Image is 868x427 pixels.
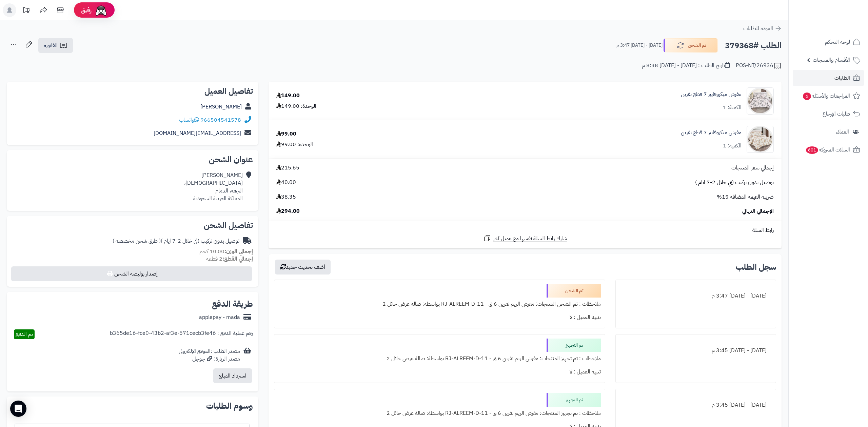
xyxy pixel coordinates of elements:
[695,179,774,186] span: توصيل بدون تركيب (في خلال 2-7 ايام )
[154,129,241,137] a: [EMAIL_ADDRESS][DOMAIN_NAME]
[276,164,299,172] span: 215.65
[179,347,240,363] div: مصدر الطلب :الموقع الإلكتروني
[44,41,58,49] span: الفاتورة
[276,102,316,110] div: الوحدة: 149.00
[276,130,296,138] div: 99.00
[743,24,782,33] a: العودة للطلبات
[224,247,253,256] strong: إجمالي الوزن:
[213,368,252,383] button: استرداد المبلغ
[199,313,240,321] div: applepay - mada
[493,235,567,243] span: شارك رابط السلة نفسها مع عميل آخر
[805,145,850,155] span: السلات المتروكة
[747,126,773,153] img: 1752908587-1-90x90.jpg
[717,193,774,201] span: ضريبة القيمة المضافة 15%
[276,92,300,100] div: 149.00
[736,62,782,70] div: POS-NT/26936
[278,311,601,324] div: تنبيه العميل : لا
[620,289,772,303] div: [DATE] - [DATE] 3:47 م
[483,234,567,243] a: شارك رابط السلة نفسها مع عميل آخر
[276,193,296,201] span: 38.35
[725,39,782,53] h2: الطلب #379368
[12,156,253,164] h2: عنوان الشحن
[271,226,779,234] div: رابط السلة
[278,407,601,420] div: ملاحظات : تم تجهيز المنتجات: مفرش الريم نفرين 6 ق - RJ-ALREEM-D-11 بواسطة: صالة عرض حائل 2
[723,104,742,111] div: الكمية: 1
[742,207,774,215] span: الإجمالي النهائي
[200,116,241,124] a: 966504541578
[793,34,864,50] a: لوحة التحكم
[806,146,818,154] span: 601
[834,73,850,83] span: الطلبات
[616,42,663,49] small: [DATE] - [DATE] 3:47 م
[681,129,742,137] a: مفرش ميكروفايبر 7 قطع نفرين
[731,164,774,172] span: إجمالي سعر المنتجات
[836,127,849,137] span: العملاء
[803,93,811,100] span: 6
[793,88,864,104] a: المراجعات والأسئلة6
[547,393,601,407] div: تم التجهيز
[747,87,773,115] img: 1752059547-1-90x90.jpg
[16,330,33,338] span: تم الدفع
[793,70,864,86] a: الطلبات
[18,3,35,19] a: تحديثات المنصة
[222,255,253,263] strong: إجمالي القطع:
[278,298,601,311] div: ملاحظات : تم الشحن المنتجات: مفرش الريم نفرين 6 ق - RJ-ALREEM-D-11 بواسطة: صالة عرض حائل 2
[813,55,850,65] span: الأقسام والمنتجات
[275,260,331,274] button: أضف تحديث جديد
[12,87,253,95] h2: تفاصيل العميل
[822,17,862,32] img: logo-2.png
[743,24,773,33] span: العودة للطلبات
[642,62,730,69] div: تاريخ الطلب : [DATE] - [DATE] 8:38 م
[723,142,742,150] div: الكمية: 1
[212,300,253,308] h2: طريقة الدفع
[793,124,864,140] a: العملاء
[278,352,601,365] div: ملاحظات : تم تجهيز المنتجات: مفرش الريم نفرين 6 ق - RJ-ALREEM-D-11 بواسطة: صالة عرض حائل 2
[823,109,850,119] span: طلبات الإرجاع
[547,284,601,298] div: تم الشحن
[276,207,300,215] span: 294.00
[199,247,253,256] small: 10.00 كجم
[547,339,601,352] div: تم التجهيز
[94,3,108,17] img: ai-face.png
[736,263,776,271] h3: سجل الطلب
[664,38,718,53] button: تم الشحن
[276,141,313,148] div: الوحدة: 99.00
[206,255,253,263] small: 2 قطعة
[12,402,253,410] h2: وسوم الطلبات
[110,329,253,339] div: رقم عملية الدفع : b365de16-fce0-43b2-af3e-571cecb3fe46
[11,266,252,281] button: إصدار بوليصة الشحن
[179,116,199,124] a: واتساب
[179,355,240,363] div: مصدر الزيارة: جوجل
[184,171,243,202] div: [PERSON_NAME] [DEMOGRAPHIC_DATA]، النزهة، الدمام المملكة العربية السعودية
[113,237,239,245] div: توصيل بدون تركيب (في خلال 2-7 ايام )
[276,179,296,186] span: 40.00
[12,221,253,229] h2: تفاصيل الشحن
[113,237,161,245] span: ( طرق شحن مخصصة )
[681,90,742,98] a: مفرش ميكروفايبر 7 قطع نفرين
[793,106,864,122] a: طلبات الإرجاع
[802,91,850,101] span: المراجعات والأسئلة
[278,365,601,379] div: تنبيه العميل : لا
[620,344,772,357] div: [DATE] - [DATE] 3:45 م
[825,37,850,47] span: لوحة التحكم
[81,6,92,14] span: رفيق
[793,142,864,158] a: السلات المتروكة601
[200,103,242,111] a: [PERSON_NAME]
[620,399,772,412] div: [DATE] - [DATE] 3:45 م
[10,401,26,417] div: Open Intercom Messenger
[38,38,73,53] a: الفاتورة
